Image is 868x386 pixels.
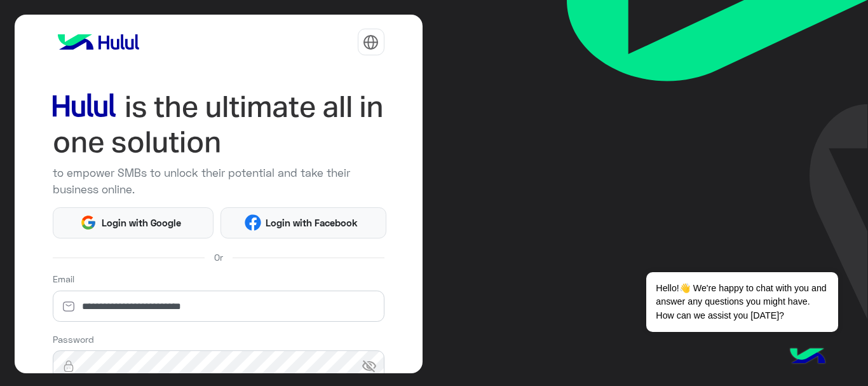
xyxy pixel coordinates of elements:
[261,216,363,230] span: Login with Facebook
[53,300,85,313] img: email
[214,251,223,264] span: Or
[53,360,85,373] img: lock
[53,29,144,55] img: logo
[53,333,94,346] label: Password
[785,335,830,380] img: hulul-logo.png
[362,355,384,378] span: visibility_off
[80,214,97,231] img: Google
[245,214,261,231] img: Facebook
[363,34,379,50] img: tab
[220,207,386,238] button: Login with Facebook
[646,272,837,332] span: Hello!👋 We're happy to chat with you and answer any questions you might have. How can we assist y...
[53,165,384,198] p: to empower SMBs to unlock their potential and take their business online.
[53,89,384,160] img: hululLoginTitle_EN.svg
[97,216,186,230] span: Login with Google
[53,207,214,238] button: Login with Google
[53,272,74,286] label: Email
